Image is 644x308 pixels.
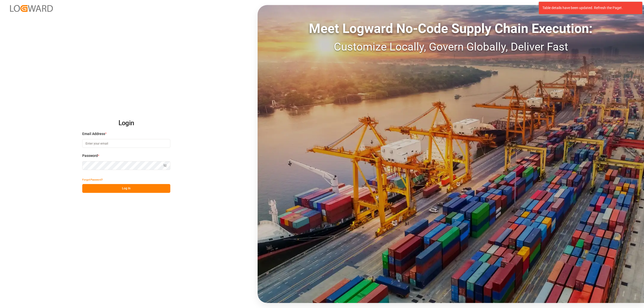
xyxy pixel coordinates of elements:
input: Enter your email [82,139,170,148]
div: Table details have been updated. Refresh the Page!. [542,5,635,11]
div: Meet Logward No-Code Supply Chain Execution: [258,19,644,38]
img: Logward_new_orange.png [10,5,53,12]
span: Password [82,153,98,158]
span: Email Address [82,131,105,137]
div: Customize Locally, Govern Globally, Deliver Fast [258,38,644,55]
button: Log In [82,184,170,193]
button: Forgot Password? [82,175,103,184]
h2: Login [82,115,170,131]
